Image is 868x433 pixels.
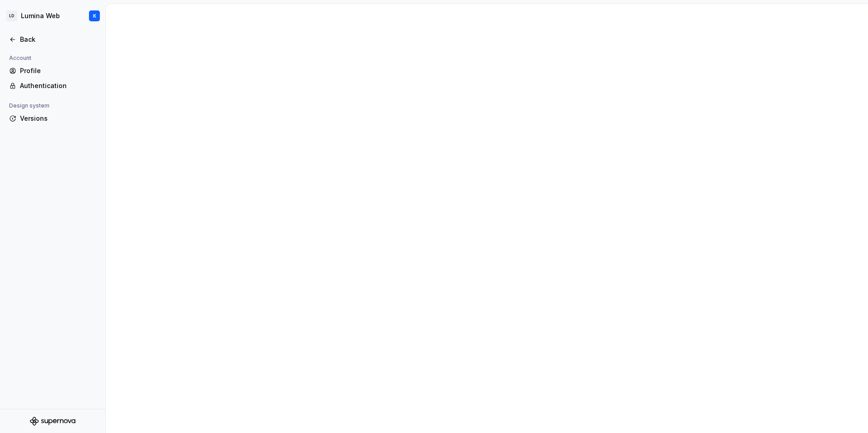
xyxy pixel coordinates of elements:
[20,35,96,44] div: Back
[6,10,17,21] div: LD
[5,111,100,126] a: Versions
[20,81,96,90] div: Authentication
[30,417,75,426] svg: Supernova Logo
[5,64,100,78] a: Profile
[93,12,96,20] div: K
[5,53,35,64] div: Account
[2,6,104,26] button: LDLumina WebK
[5,100,53,111] div: Design system
[5,32,100,47] a: Back
[21,11,60,20] div: Lumina Web
[20,66,96,75] div: Profile
[20,114,96,123] div: Versions
[5,79,100,93] a: Authentication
